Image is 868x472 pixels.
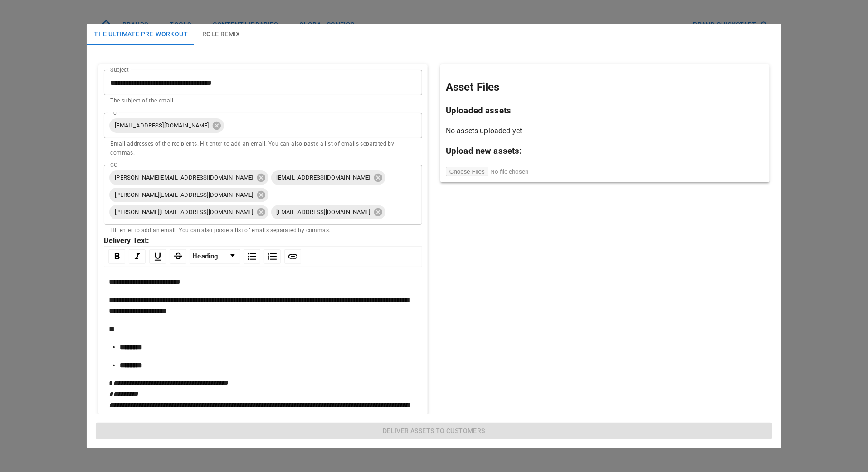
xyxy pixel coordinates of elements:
[188,249,242,264] div: rdw-block-control
[110,97,416,106] p: The subject of the email.
[446,104,764,117] h3: Uploaded assets
[110,161,117,169] label: CC
[149,249,166,264] div: Underline
[110,109,117,117] label: To
[271,205,385,219] div: [EMAIL_ADDRESS][DOMAIN_NAME]
[104,246,422,429] div: rdw-wrapper
[129,249,146,264] div: Italic
[190,249,240,264] div: rdw-dropdown
[446,79,764,95] h2: Asset Files
[271,172,376,183] span: [EMAIL_ADDRESS][DOMAIN_NAME]
[87,24,195,45] button: The ultimate pre-workout
[242,249,283,264] div: rdw-list-control
[109,170,268,185] div: [PERSON_NAME][EMAIL_ADDRESS][DOMAIN_NAME]
[110,140,416,158] p: Email addresses of the recipients. Hit enter to add an email. You can also paste a list of emails...
[109,190,258,200] span: [PERSON_NAME][EMAIL_ADDRESS][DOMAIN_NAME]
[170,249,186,264] div: Strikethrough
[446,126,764,136] p: No assets uploaded yet
[283,249,303,264] div: rdw-link-control
[244,249,260,264] div: Unordered
[109,277,418,422] div: rdw-editor
[104,246,422,267] div: rdw-toolbar
[190,250,240,263] a: Block Type
[109,207,258,217] span: [PERSON_NAME][EMAIL_ADDRESS][DOMAIN_NAME]
[271,170,385,185] div: [EMAIL_ADDRESS][DOMAIN_NAME]
[109,205,268,219] div: [PERSON_NAME][EMAIL_ADDRESS][DOMAIN_NAME]
[264,249,281,264] div: Ordered
[284,249,301,264] div: Link
[108,249,125,264] div: Bold
[104,236,149,245] strong: Delivery Text:
[110,66,129,73] label: Subject
[271,207,376,217] span: [EMAIL_ADDRESS][DOMAIN_NAME]
[109,188,268,202] div: [PERSON_NAME][EMAIL_ADDRESS][DOMAIN_NAME]
[446,145,764,157] h3: Upload new assets:
[110,226,416,235] p: Hit enter to add an email. You can also paste a list of emails separated by commas.
[109,118,224,133] div: [EMAIL_ADDRESS][DOMAIN_NAME]
[107,249,188,264] div: rdw-inline-control
[109,172,258,183] span: [PERSON_NAME][EMAIL_ADDRESS][DOMAIN_NAME]
[195,24,248,45] button: Role Remix
[109,120,214,131] span: [EMAIL_ADDRESS][DOMAIN_NAME]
